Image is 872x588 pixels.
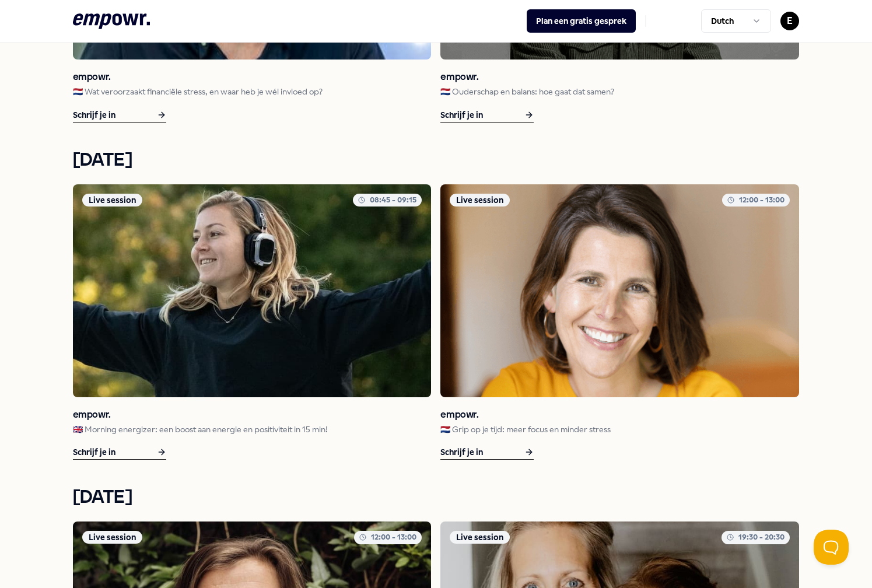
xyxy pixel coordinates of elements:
div: 12:00 - 13:00 [354,531,422,544]
div: 19:30 - 20:30 [722,531,790,544]
div: Schrijf je in [440,108,534,123]
div: Live session [450,531,510,544]
h2: [DATE] [73,483,800,512]
div: Schrijf je in [73,445,166,460]
img: activity image [440,184,799,397]
a: activity imageLive session12:00 - 13:00empowr.🇳🇱 Grip op je tijd: meer focus en minder stressSchr... [440,184,799,460]
a: activity imageLive session08:45 - 09:15empowr.🇬🇧 Morning energizer: een boost aan energie en posi... [73,184,432,460]
h3: empowr. [440,407,799,423]
p: 🇳🇱 Grip op je tijd: meer focus en minder stress [440,423,799,436]
iframe: Help Scout Beacon - Open [814,530,849,565]
button: E [780,12,799,30]
div: Live session [82,194,142,206]
div: 08:45 - 09:15 [353,194,422,206]
h3: empowr. [440,69,799,85]
h2: [DATE] [73,146,800,175]
h3: empowr. [73,69,432,85]
h3: empowr. [73,407,432,423]
button: Plan een gratis gesprek [527,9,636,33]
div: Live session [82,531,142,544]
p: 🇳🇱 Wat veroorzaakt financiële stress, en waar heb je wél invloed op? [73,85,432,98]
p: 🇬🇧 Morning energizer: een boost aan energie en positiviteit in 15 min! [73,423,432,436]
div: Schrijf je in [440,445,534,460]
div: 12:00 - 13:00 [722,194,790,206]
p: 🇳🇱 Ouderschap en balans: hoe gaat dat samen? [440,85,799,98]
div: Schrijf je in [73,108,166,123]
div: Live session [450,194,510,206]
img: activity image [73,184,432,397]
